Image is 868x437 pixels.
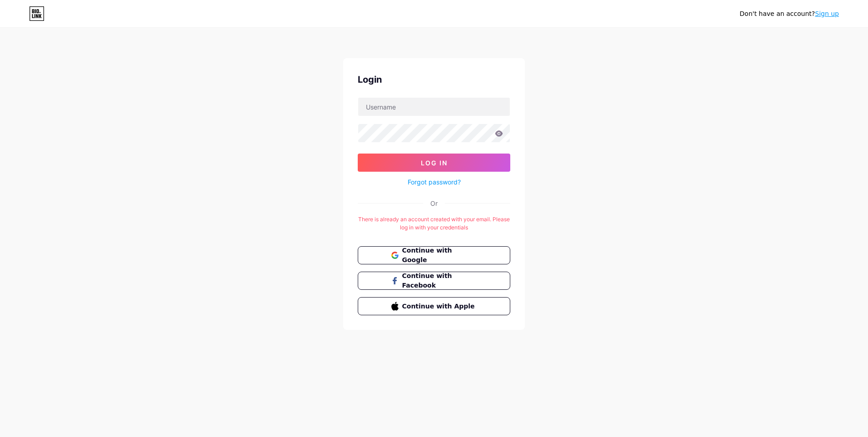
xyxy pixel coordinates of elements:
[358,73,510,86] div: Login
[358,297,510,315] button: Continue with Apple
[421,159,448,167] span: Log In
[358,98,510,116] input: Username
[740,9,839,19] div: Don't have an account?
[408,177,461,187] a: Forgot password?
[358,246,510,264] button: Continue with Google
[358,272,510,290] button: Continue with Facebook
[358,215,510,232] div: There is already an account created with your email. Please log in with your credentials
[402,271,477,290] span: Continue with Facebook
[815,10,839,17] a: Sign up
[402,302,477,311] span: Continue with Apple
[430,199,438,208] div: Or
[402,246,477,265] span: Continue with Google
[358,154,510,172] button: Log In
